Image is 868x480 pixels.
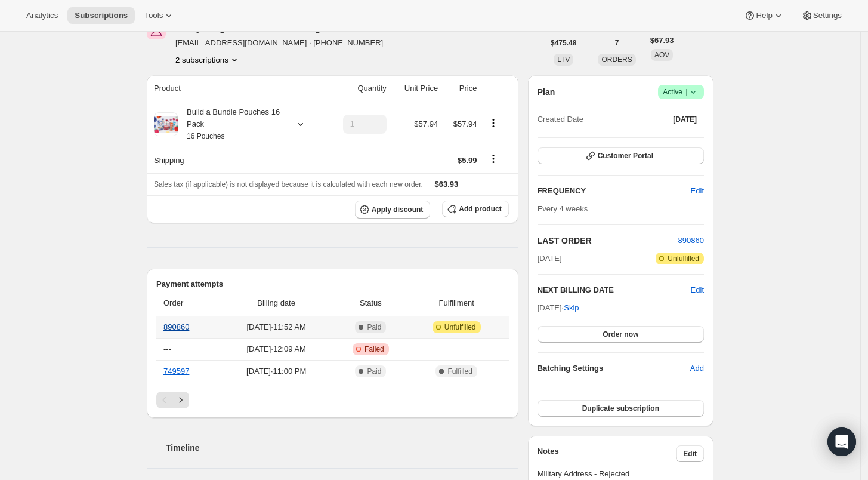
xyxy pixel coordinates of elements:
[538,86,555,98] h2: Plan
[683,449,697,459] span: Edit
[538,400,704,417] button: Duplicate subscription
[538,204,588,213] span: Every 4 weeks
[75,11,128,20] span: Subscriptions
[19,7,65,24] button: Analytics
[156,278,509,290] h2: Payment attempts
[26,11,58,20] span: Analytics
[163,367,189,376] a: 749597
[147,147,326,173] th: Shipping
[147,75,326,101] th: Product
[484,152,503,165] button: Shipping actions
[615,38,619,48] span: 7
[412,297,502,309] span: Fulfillment
[447,367,472,376] span: Fulfilled
[414,119,438,128] span: $57.94
[676,445,704,462] button: Edit
[538,113,583,125] span: Created Date
[163,344,171,353] span: ---
[326,75,390,101] th: Quantity
[223,343,330,355] span: [DATE] · 12:09 AM
[551,38,576,48] span: $475.48
[678,236,704,245] a: 890860
[538,445,677,462] h3: Notes
[691,284,704,296] button: Edit
[372,205,424,214] span: Apply discount
[365,344,384,354] span: Failed
[582,404,659,413] span: Duplicate subscription
[538,185,691,197] h2: FREQUENCY
[367,322,381,332] span: Paid
[684,181,711,201] button: Edit
[223,297,330,309] span: Billing date
[557,56,570,64] span: LTV
[137,7,182,24] button: Tools
[459,204,501,214] span: Add product
[175,37,383,49] span: [EMAIL_ADDRESS][DOMAIN_NAME] · [PHONE_NUMBER]
[453,119,477,128] span: $57.94
[390,75,441,101] th: Unit Price
[458,156,477,165] span: $5.99
[337,297,404,309] span: Status
[794,7,849,24] button: Settings
[175,54,240,66] button: Product actions
[355,201,431,219] button: Apply discount
[166,442,518,454] h2: Timeline
[163,322,189,331] a: 890860
[144,11,163,20] span: Tools
[601,56,632,64] span: ORDERS
[538,253,562,264] span: [DATE]
[557,299,586,318] button: Skip
[442,201,508,217] button: Add product
[691,185,704,197] span: Edit
[538,303,579,312] span: [DATE] ·
[156,290,219,316] th: Order
[367,367,381,376] span: Paid
[538,284,691,296] h2: NEXT BILLING DATE
[484,116,503,130] button: Product actions
[538,235,678,247] h2: LAST ORDER
[564,302,579,314] span: Skip
[538,468,704,480] span: Military Address - Rejected
[668,254,699,263] span: Unfulfilled
[223,365,330,377] span: [DATE] · 11:00 PM
[663,86,699,98] span: Active
[435,180,459,189] span: $63.93
[441,75,480,101] th: Price
[175,20,334,32] div: Tkeyah [PERSON_NAME]
[683,359,711,378] button: Add
[187,132,224,140] small: 16 Pouches
[666,111,704,128] button: [DATE]
[154,180,423,189] span: Sales tax (if applicable) is not displayed because it is calculated with each new order.
[538,362,690,374] h6: Batching Settings
[685,87,687,97] span: |
[678,235,704,247] button: 890860
[178,106,285,142] div: Build a Bundle Pouches 16 Pack
[223,321,330,333] span: [DATE] · 11:52 AM
[156,392,509,408] nav: Pagination
[756,11,772,20] span: Help
[538,326,704,343] button: Order now
[598,151,653,161] span: Customer Portal
[608,35,626,51] button: 7
[650,35,674,47] span: $67.93
[603,330,638,339] span: Order now
[827,427,856,456] div: Open Intercom Messenger
[737,7,791,24] button: Help
[654,51,669,59] span: AOV
[538,147,704,164] button: Customer Portal
[172,392,189,408] button: Next
[444,322,476,332] span: Unfulfilled
[543,35,583,51] button: $475.48
[813,11,842,20] span: Settings
[67,7,135,24] button: Subscriptions
[673,115,697,124] span: [DATE]
[690,362,704,374] span: Add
